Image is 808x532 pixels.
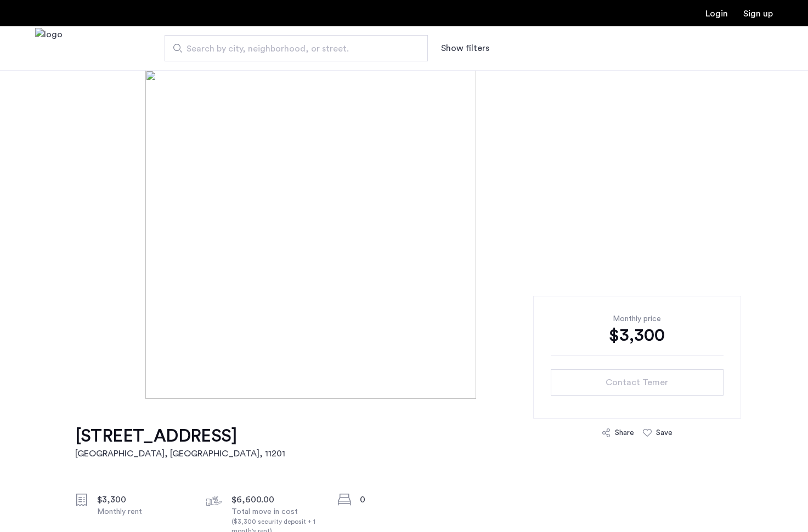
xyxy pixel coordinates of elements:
[145,70,663,399] img: [object%20Object]
[35,28,63,69] a: Cazamio Logo
[615,427,634,438] div: Share
[97,493,189,506] div: $3,300
[656,427,673,438] div: Save
[75,425,285,447] h1: [STREET_ADDRESS]
[606,376,668,389] span: Contact Temer
[743,9,773,18] a: Registration
[97,506,189,517] div: Monthly rent
[551,324,724,346] div: $3,300
[75,425,285,460] a: [STREET_ADDRESS][GEOGRAPHIC_DATA], [GEOGRAPHIC_DATA], 11201
[75,447,285,460] h2: [GEOGRAPHIC_DATA], [GEOGRAPHIC_DATA] , 11201
[705,9,728,18] a: Login
[551,313,724,324] div: Monthly price
[35,28,63,69] img: logo
[165,35,428,61] input: Apartment Search
[551,369,724,396] button: button
[187,42,397,55] span: Search by city, neighborhood, or street.
[360,493,452,506] div: 0
[231,493,324,506] div: $6,600.00
[441,42,489,55] button: Show or hide filters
